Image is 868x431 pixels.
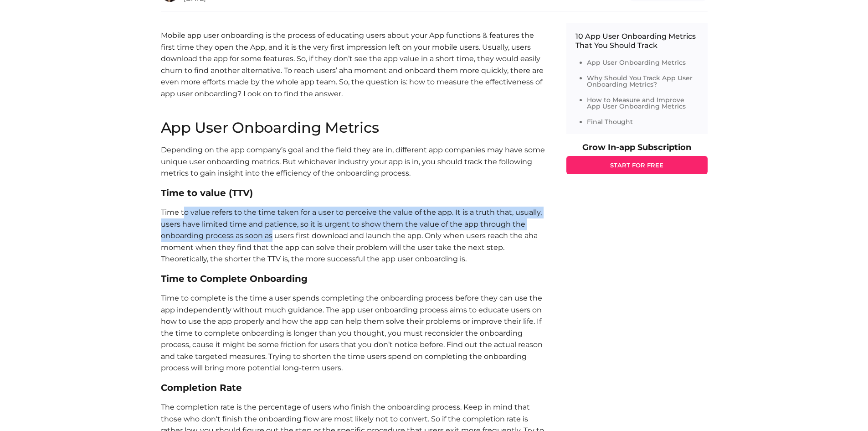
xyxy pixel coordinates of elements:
a: How to Measure and Improve App User Onboarding Metrics [587,96,686,110]
a: START FOR FREE [566,156,708,174]
p: Depending on the app company’s goal and the field they are in, different app companies may have s... [161,144,548,179]
a: App User Onboarding Metrics [587,58,686,67]
p: Time to complete is the time a user spends completing the onboarding process before they can use ... [161,292,548,374]
p: Time to value refers to the time taken for a user to perceive the value of the app. It is a truth... [161,207,548,265]
b: Time to value (TTV) [161,187,253,198]
p: Mobile app user onboarding is the process of educating users about your App functions & features ... [161,30,548,111]
b: Completion Rate [161,382,242,393]
p: Grow In-app Subscription [566,143,708,151]
b: Time to Complete Onboarding [161,273,308,284]
a: Why Should You Track App User Onboarding Metrics? [587,74,693,88]
p: 10 App User Onboarding Metrics That You Should Track [575,32,699,50]
a: Final Thought [587,118,633,126]
span: App User Onboarding Metrics [161,119,379,136]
